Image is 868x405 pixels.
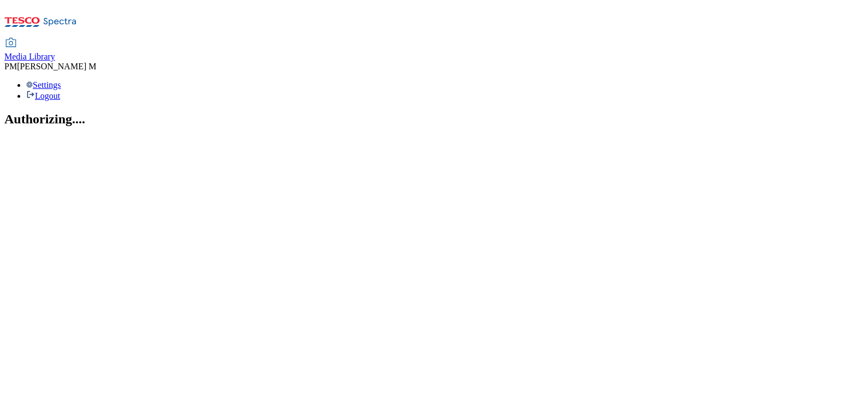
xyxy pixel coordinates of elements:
[4,39,55,62] a: Media Library
[26,91,60,100] a: Logout
[17,62,96,71] span: [PERSON_NAME] M
[4,62,17,71] span: PM
[4,52,55,61] span: Media Library
[4,112,864,127] h2: Authorizing....
[26,80,61,90] a: Settings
